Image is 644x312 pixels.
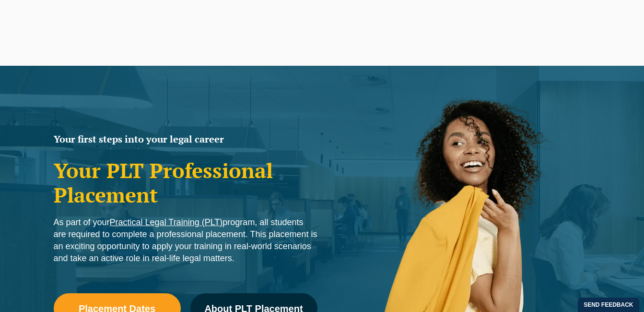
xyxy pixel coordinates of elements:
a: Practical Legal Training (PLT) [110,217,223,227]
span: As part of your program, all students are required to complete a professional placement. This pla... [54,217,317,263]
h1: Your PLT Professional Placement [54,158,317,207]
h2: Your first steps into your legal career [54,134,317,144]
